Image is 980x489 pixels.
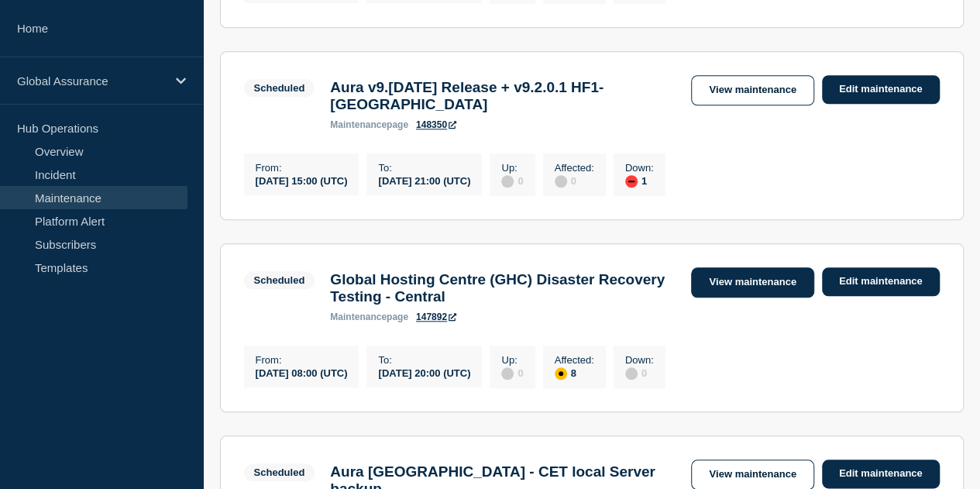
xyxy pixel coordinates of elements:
span: maintenance [330,119,387,130]
span: maintenance [330,312,387,322]
div: down [625,175,638,188]
div: affected [555,367,567,380]
p: page [330,119,408,130]
div: disabled [555,175,567,188]
a: 148350 [416,119,456,130]
div: 0 [625,366,654,380]
div: 8 [555,366,594,380]
div: Scheduled [254,467,305,478]
p: To : [378,354,470,366]
div: Scheduled [254,82,305,94]
div: disabled [501,367,514,380]
p: Affected : [555,354,594,366]
div: [DATE] 20:00 (UTC) [378,366,470,379]
a: Edit maintenance [822,75,940,104]
p: Up : [501,162,523,174]
p: page [330,312,408,322]
p: To : [378,162,470,174]
div: 1 [625,174,654,188]
p: Global Assurance [17,74,166,88]
div: [DATE] 08:00 (UTC) [256,366,348,379]
div: [DATE] 21:00 (UTC) [378,174,470,187]
p: Down : [625,162,654,174]
div: disabled [501,175,514,188]
p: From : [256,354,348,366]
p: From : [256,162,348,174]
div: 0 [555,174,594,188]
a: View maintenance [691,75,813,105]
div: Scheduled [254,274,305,286]
div: [DATE] 15:00 (UTC) [256,174,348,187]
p: Up : [501,354,523,366]
p: Affected : [555,162,594,174]
div: disabled [625,367,638,380]
a: 147892 [416,312,456,322]
h3: Global Hosting Centre (GHC) Disaster Recovery Testing - Central [330,271,676,305]
a: View maintenance [691,267,813,298]
a: Edit maintenance [822,267,940,296]
a: Edit maintenance [822,460,940,488]
div: 0 [501,366,523,380]
p: Down : [625,354,654,366]
h3: Aura v9.[DATE] Release + v9.2.0.1 HF1- [GEOGRAPHIC_DATA] [330,79,676,113]
div: 0 [501,174,523,188]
